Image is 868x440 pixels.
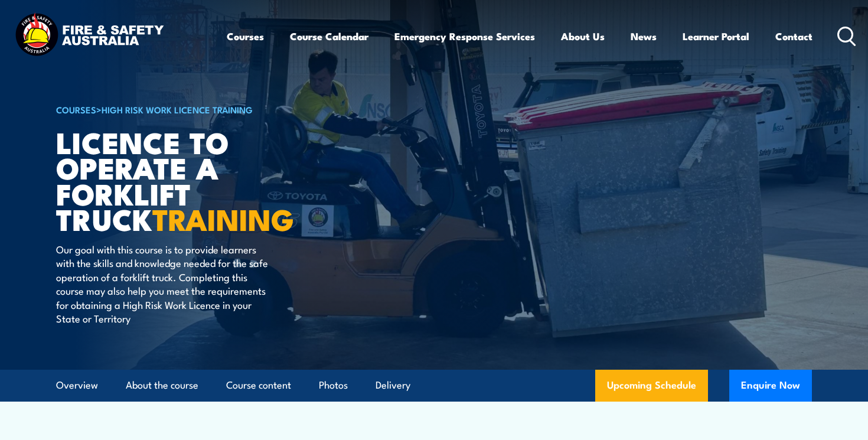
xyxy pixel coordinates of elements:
a: High Risk Work Licence Training [102,103,253,116]
a: Photos [319,370,348,401]
a: News [631,21,657,52]
a: Delivery [376,370,410,401]
strong: TRAINING [152,195,294,241]
h6: > [56,102,348,116]
a: Learner Portal [683,21,749,52]
h1: Licence to operate a forklift truck [56,129,348,231]
a: Upcoming Schedule [595,370,708,402]
a: Overview [56,370,98,401]
a: Emergency Response Services [394,21,535,52]
a: Courses [227,21,264,52]
a: Course content [226,370,291,401]
a: About Us [561,21,605,52]
a: About the course [126,370,198,401]
a: Contact [775,21,812,52]
p: Our goal with this course is to provide learners with the skills and knowledge needed for the saf... [56,242,272,325]
a: Course Calendar [290,21,368,52]
a: COURSES [56,103,96,116]
button: Enquire Now [729,370,812,402]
